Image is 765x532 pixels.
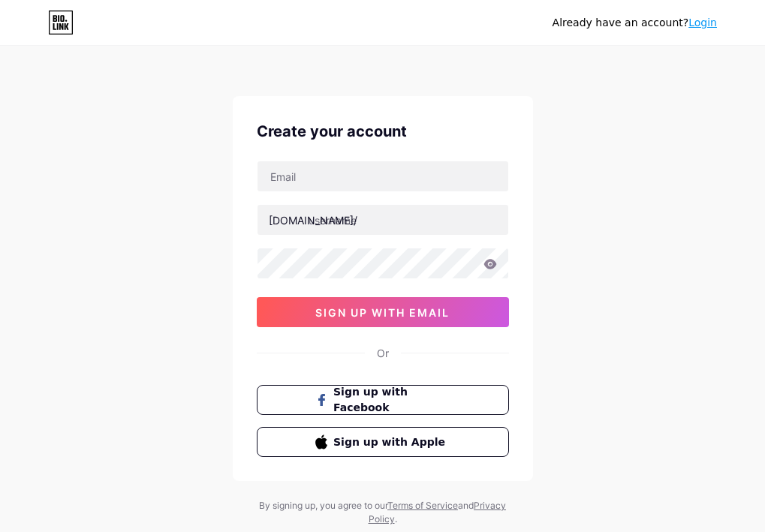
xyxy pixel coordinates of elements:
span: Sign up with Facebook [333,384,450,416]
button: Sign up with Apple [257,427,509,457]
a: Terms of Service [387,500,458,511]
div: By signing up, you agree to our and . [255,499,511,526]
a: Login [688,17,717,29]
input: username [258,205,508,235]
span: sign up with email [315,306,450,319]
span: Sign up with Apple [333,434,450,450]
button: sign up with email [257,297,509,327]
button: Sign up with Facebook [257,385,509,415]
div: Already have an account? [553,15,717,31]
div: Create your account [257,120,509,143]
div: Or [377,345,389,361]
div: [DOMAIN_NAME]/ [269,212,357,228]
input: Email [258,161,508,191]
